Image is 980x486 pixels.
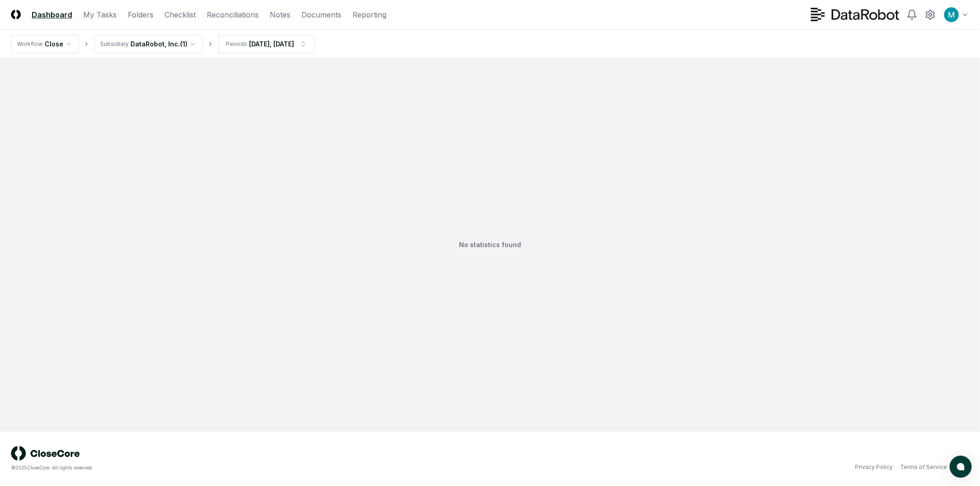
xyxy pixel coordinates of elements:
a: Folders [128,9,153,20]
img: Logo [11,10,21,19]
div: Periods [226,40,247,48]
img: DataRobot logo [811,8,899,21]
a: Notes [270,9,290,20]
div: No statistics found [11,70,969,420]
div: Subsidiary [100,40,129,48]
button: Periods[DATE], [DATE] [218,35,315,53]
nav: breadcrumb [11,35,315,53]
button: atlas-launcher [950,456,972,478]
img: logo [11,446,80,461]
div: © 2025 CloseCore. All rights reserved. [11,464,490,471]
a: Privacy Policy [855,463,893,471]
div: Workflow [17,40,43,48]
a: Checklist [164,9,196,20]
a: My Tasks [83,9,117,20]
a: Documents [301,9,341,20]
img: ACg8ocIk6UVBSJ1Mh_wKybhGNOx8YD4zQOa2rDZHjRd5UfivBFfoWA=s96-c [944,7,959,22]
a: Dashboard [32,9,72,20]
a: Terms of Service [900,463,947,471]
div: [DATE], [DATE] [249,39,294,49]
a: Reporting [352,9,386,20]
a: Reconciliations [207,9,259,20]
